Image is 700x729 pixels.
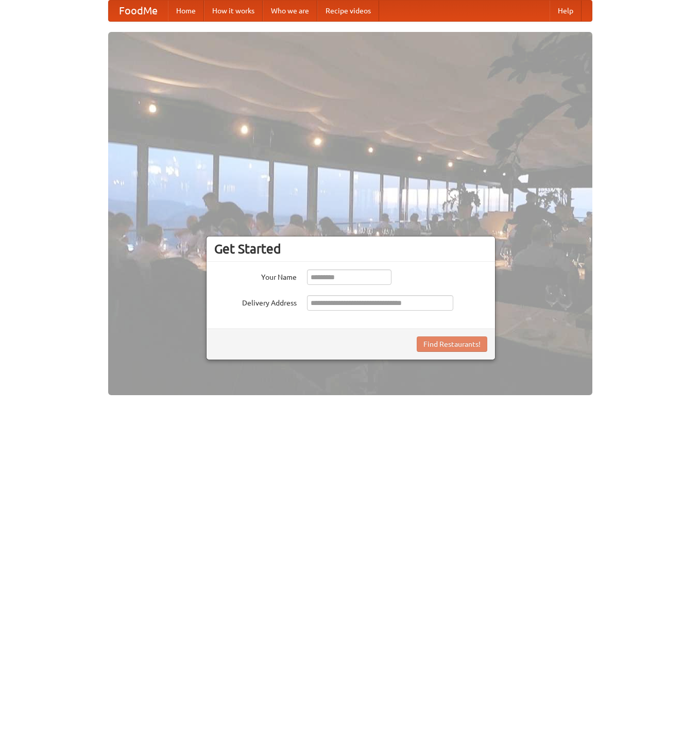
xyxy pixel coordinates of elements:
[168,1,204,21] a: Home
[417,336,487,352] button: Find Restaurants!
[263,1,317,21] a: Who we are
[214,241,487,257] h3: Get Started
[204,1,263,21] a: How it works
[214,269,297,282] label: Your Name
[109,1,168,21] a: FoodMe
[317,1,379,21] a: Recipe videos
[214,295,297,308] label: Delivery Address
[550,1,582,21] a: Help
